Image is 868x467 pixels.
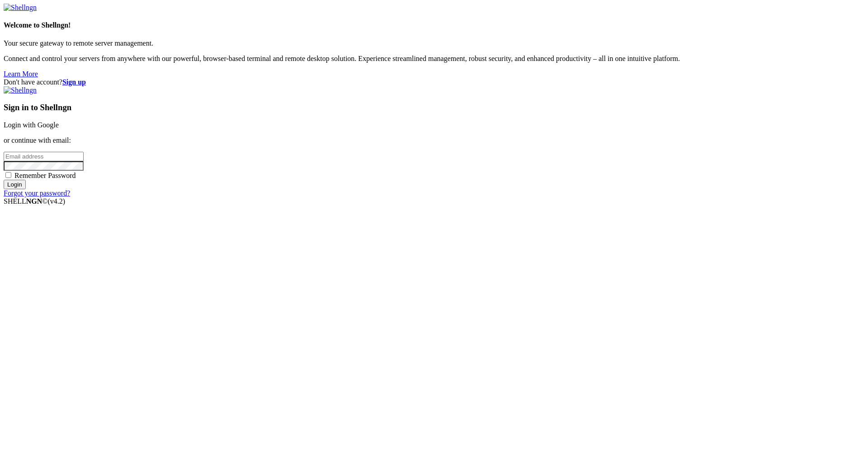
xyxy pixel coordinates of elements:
p: Your secure gateway to remote server management. [4,39,864,47]
p: Connect and control your servers from anywhere with our powerful, browser-based terminal and remo... [4,55,864,63]
h4: Welcome to Shellngn! [4,21,864,29]
a: Login with Google [4,121,59,129]
img: Shellngn [4,86,37,94]
h3: Sign in to Shellngn [4,103,864,112]
div: Don't have account? [4,78,864,86]
input: Email address [4,152,84,161]
span: Remember Password [14,172,76,179]
span: SHELL © [4,197,65,205]
input: Login [4,180,26,189]
a: Sign up [62,78,86,86]
span: 4.2.0 [48,197,66,205]
p: or continue with email: [4,136,864,145]
b: NGN [26,197,42,205]
input: Remember Password [5,172,11,178]
a: Learn More [4,70,38,78]
img: Shellngn [4,4,37,12]
a: Forgot your password? [4,189,70,197]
